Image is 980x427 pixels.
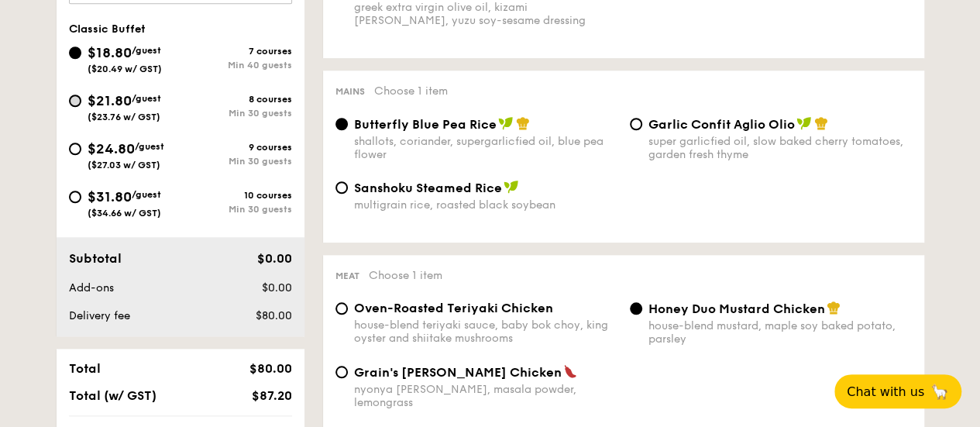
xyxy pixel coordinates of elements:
span: Subtotal [69,251,122,266]
div: shallots, coriander, supergarlicfied oil, blue pea flower [354,135,617,161]
input: Sanshoku Steamed Ricemultigrain rice, roasted black soybean [335,181,348,194]
span: Choose 1 item [369,269,442,282]
img: icon-chef-hat.a58ddaea.svg [814,116,828,130]
span: Butterfly Blue Pea Rice [354,117,497,132]
div: greek extra virgin olive oil, kizami [PERSON_NAME], yuzu soy-sesame dressing [354,1,617,27]
span: $24.80 [88,140,135,157]
span: Honey Duo Mustard Chicken [648,301,825,316]
span: /guest [132,45,161,56]
span: Total (w/ GST) [69,388,156,403]
input: $31.80/guest($34.66 w/ GST)10 coursesMin 30 guests [69,191,81,203]
input: $24.80/guest($27.03 w/ GST)9 coursesMin 30 guests [69,143,81,155]
span: $80.00 [249,361,291,376]
span: ($27.03 w/ GST) [88,160,160,170]
span: Meat [335,270,359,281]
span: Choose 1 item [374,84,448,98]
span: /guest [132,93,161,104]
div: multigrain rice, roasted black soybean [354,198,617,212]
img: icon-vegan.f8ff3823.svg [796,116,812,130]
span: Garlic Confit Aglio Olio [648,117,795,132]
div: 9 courses [181,142,292,153]
span: Mains [335,86,365,97]
div: 7 courses [181,46,292,57]
img: icon-vegan.f8ff3823.svg [504,180,519,194]
div: 8 courses [181,94,292,105]
div: super garlicfied oil, slow baked cherry tomatoes, garden fresh thyme [648,135,912,161]
div: Min 30 guests [181,156,292,167]
img: icon-chef-hat.a58ddaea.svg [827,301,841,315]
span: Grain's [PERSON_NAME] Chicken [354,365,562,380]
span: $31.80 [88,188,132,205]
span: Oven-Roasted Teriyaki Chicken [354,301,553,315]
span: $80.00 [255,309,291,322]
span: $0.00 [256,251,291,266]
div: house-blend teriyaki sauce, baby bok choy, king oyster and shiitake mushrooms [354,319,617,345]
span: /guest [135,141,164,152]
div: Min 30 guests [181,204,292,215]
span: Delivery fee [69,309,130,322]
div: 10 courses [181,190,292,201]
input: $18.80/guest($20.49 w/ GST)7 coursesMin 40 guests [69,46,81,59]
button: Chat with us🦙 [834,374,961,408]
span: Classic Buffet [69,22,146,36]
span: $0.00 [261,281,291,294]
div: Min 30 guests [181,108,292,119]
span: ($20.49 w/ GST) [88,64,162,74]
span: $18.80 [88,44,132,61]
span: Add-ons [69,281,114,294]
input: $21.80/guest($23.76 w/ GST)8 coursesMin 30 guests [69,95,81,107]
input: Honey Duo Mustard Chickenhouse-blend mustard, maple soy baked potato, parsley [630,302,642,315]
img: icon-spicy.37a8142b.svg [563,364,577,378]
input: Oven-Roasted Teriyaki Chickenhouse-blend teriyaki sauce, baby bok choy, king oyster and shiitake ... [335,302,348,315]
span: Total [69,361,101,376]
span: /guest [132,189,161,200]
div: house-blend mustard, maple soy baked potato, parsley [648,319,912,346]
span: ($23.76 w/ GST) [88,112,160,122]
input: Grain's [PERSON_NAME] Chickennyonya [PERSON_NAME], masala powder, lemongrass [335,366,348,378]
span: 🦙 [930,383,949,401]
img: icon-vegan.f8ff3823.svg [498,116,514,130]
span: Chat with us [847,384,924,399]
input: Garlic Confit Aglio Oliosuper garlicfied oil, slow baked cherry tomatoes, garden fresh thyme [630,118,642,130]
img: icon-chef-hat.a58ddaea.svg [516,116,530,130]
div: nyonya [PERSON_NAME], masala powder, lemongrass [354,383,617,409]
div: Min 40 guests [181,60,292,71]
input: Butterfly Blue Pea Riceshallots, coriander, supergarlicfied oil, blue pea flower [335,118,348,130]
span: $21.80 [88,92,132,109]
span: Sanshoku Steamed Rice [354,181,502,195]
span: $87.20 [251,388,291,403]
span: ($34.66 w/ GST) [88,208,161,219]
